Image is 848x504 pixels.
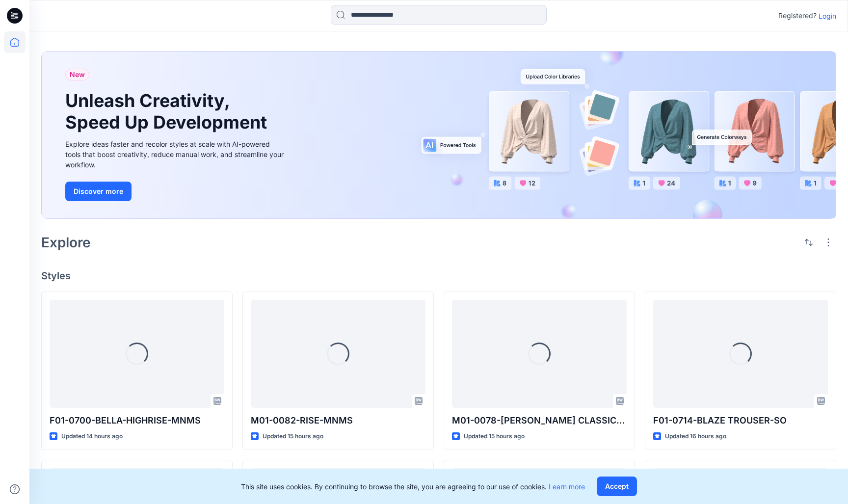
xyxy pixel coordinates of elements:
h4: Styles [41,270,836,282]
p: Login [819,11,836,21]
p: M01-0078-[PERSON_NAME] CLASSIC-MNMS [452,414,627,427]
p: Updated 16 hours ago [665,431,726,442]
p: F01-0714-BLAZE TROUSER-SO [653,414,828,427]
div: Explore ideas faster and recolor styles at scale with AI-powered tools that boost creativity, red... [65,139,286,170]
a: Discover more [65,182,286,201]
p: F01-0700-BELLA-HIGHRISE-MNMS [50,414,224,427]
p: Updated 15 hours ago [464,431,525,442]
a: Learn more [549,482,585,491]
p: Updated 14 hours ago [61,431,123,442]
p: This site uses cookies. By continuing to browse the site, you are agreeing to our use of cookies. [241,481,585,492]
button: Accept [597,477,637,496]
h1: Unleash Creativity, Speed Up Development [65,90,271,133]
button: Discover more [65,182,132,201]
p: Registered? [778,10,817,22]
p: M01-0082-RISE-MNMS [251,414,425,427]
span: New [70,69,85,80]
p: Updated 15 hours ago [263,431,323,442]
h2: Explore [41,235,91,250]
